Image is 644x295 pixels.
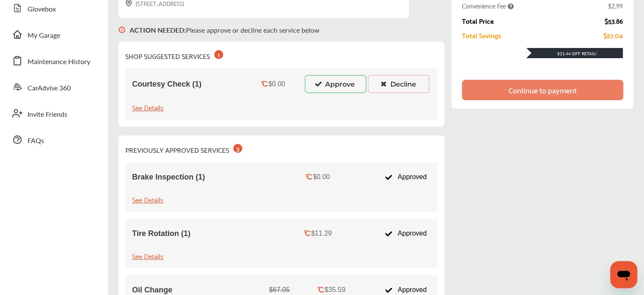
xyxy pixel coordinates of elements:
div: $67.05 [269,286,290,294]
a: FAQs [8,129,100,151]
div: Approved [380,169,431,185]
span: CarAdvise 360 [28,83,71,94]
span: Invite Friends [28,109,67,120]
div: SHOP SUGGESTED SERVICES [125,48,223,62]
div: See Details [132,194,163,205]
div: Total Savings [462,31,501,39]
span: Convenience Fee [462,2,514,10]
span: Courtesy Check (1) [132,80,202,89]
div: $57.04 [603,31,623,39]
div: $21.44 Off Retail! [526,51,623,56]
iframe: Button to launch messaging window [610,261,637,288]
div: See Details [132,250,163,261]
div: Total Price [462,17,494,25]
div: PREVIOUSLY APPROVED SERVICES [125,142,242,155]
div: $11.29 [311,230,332,237]
div: $35.59 [325,286,345,294]
span: My Garage [28,30,60,41]
span: Maintenance History [28,56,90,67]
span: Oil Change [132,286,172,295]
p: Please approve or decline each service below [130,25,320,35]
div: Approved [380,225,431,242]
div: $0.00 [268,80,285,88]
button: Approve [305,75,366,93]
div: 3 [233,144,242,153]
a: My Garage [8,23,100,45]
img: svg+xml;base64,PHN2ZyB3aWR0aD0iMTYiIGhlaWdodD0iMTciIHZpZXdCb3g9IjAgMCAxNiAxNyIgZmlsbD0ibm9uZSIgeG... [119,18,125,42]
div: $2.99 [608,2,623,10]
div: Continue to payment [509,86,577,94]
div: $0.00 [313,173,330,181]
b: ACTION NEEDED : [130,25,186,35]
span: Tire Rotation (1) [132,229,191,238]
span: Brake Inspection (1) [132,173,205,182]
a: Invite Friends [8,102,100,124]
div: $53.86 [605,17,623,25]
div: 1 [214,50,223,59]
a: Maintenance History [8,50,100,72]
span: Glovebox [28,4,56,15]
span: FAQs [28,135,44,146]
button: Decline [368,75,429,93]
a: CarAdvise 360 [8,76,100,98]
div: See Details [132,101,163,113]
